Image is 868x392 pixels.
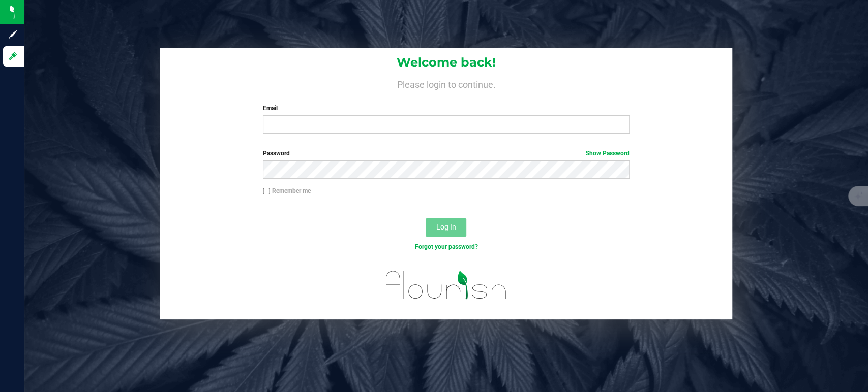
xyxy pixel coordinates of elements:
[586,150,630,157] a: Show Password
[414,243,477,250] a: Forgot your password?
[426,218,466,237] button: Log In
[263,150,290,157] span: Password
[8,51,18,61] inline-svg: Log in
[160,77,732,89] h4: Please login to continue.
[436,223,456,231] span: Log In
[160,56,732,69] h1: Welcome back!
[8,29,18,40] inline-svg: Sign up
[263,104,630,113] label: Email
[263,186,311,195] label: Remember me
[375,262,518,308] img: flourish_logo.svg
[263,188,270,195] input: Remember me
